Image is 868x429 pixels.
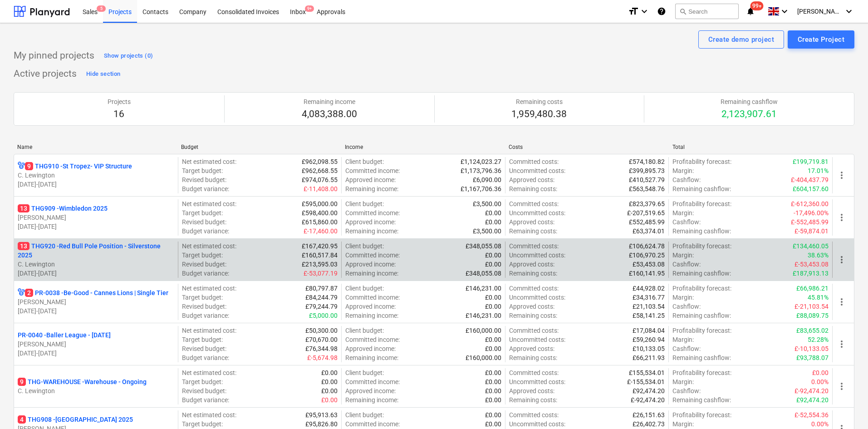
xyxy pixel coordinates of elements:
[18,330,174,358] div: PR-0040 -Baller League - [DATE][PERSON_NAME][DATE]-[DATE]
[345,377,400,386] p: Committed income :
[629,175,665,184] p: £410,527.79
[633,419,665,429] p: £26,402.73
[345,260,396,269] p: Approved income :
[182,166,223,175] p: Target budget :
[633,386,665,395] p: £92,474.20
[629,251,665,260] p: £106,970.25
[808,251,829,260] p: 38.63%
[305,302,338,311] p: £79,244.79
[796,395,829,404] p: £92,474.20
[18,377,174,395] div: 9THG-WAREHOUSE -Warehouse - OngoingC. Lewington
[302,97,357,106] p: Remaining income
[629,199,665,208] p: £823,379.65
[672,410,731,419] p: Profitability forecast :
[18,378,26,386] span: 9
[182,251,223,260] p: Target budget :
[305,326,338,335] p: £50,300.00
[18,386,174,395] p: C. Lewington
[307,353,338,362] p: £-5,674.98
[633,410,665,419] p: £26,151.63
[305,410,338,419] p: £95,913.63
[672,199,731,208] p: Profitability forecast :
[485,251,501,260] p: £0.00
[509,227,557,236] p: Remaining costs :
[509,269,557,278] p: Remaining costs :
[182,208,223,217] p: Target budget :
[305,284,338,293] p: £80,797.87
[511,108,567,121] p: 1,959,480.38
[305,335,338,344] p: £70,670.00
[672,227,731,236] p: Remaining cashflow :
[746,6,755,17] i: notifications
[14,49,94,62] p: My pinned projects
[182,344,226,353] p: Revised budget :
[639,6,650,17] i: keyboard_arrow_down
[672,251,694,260] p: Margin :
[779,6,790,17] i: keyboard_arrow_down
[466,326,501,335] p: £160,000.00
[675,4,739,19] button: Search
[182,175,226,184] p: Revised budget :
[302,242,338,251] p: £167,420.95
[794,302,829,311] p: £-21,103.54
[18,180,174,189] p: [DATE] - [DATE]
[672,368,731,377] p: Profitability forecast :
[672,184,731,193] p: Remaining cashflow :
[345,227,398,236] p: Remaining income :
[84,67,123,81] button: Hide section
[794,344,829,353] p: £-10,133.05
[182,302,226,311] p: Revised budget :
[345,326,384,335] p: Client budget :
[509,251,565,260] p: Uncommitted costs :
[14,68,77,80] p: Active projects
[808,293,829,302] p: 45.81%
[25,162,132,171] p: THG910 - St Tropez- VIP Structure
[302,251,338,260] p: £160,517.84
[473,199,501,208] p: £3,500.00
[466,311,501,320] p: £146,231.00
[18,415,133,424] p: THG908 - [GEOGRAPHIC_DATA] 2025
[25,162,33,170] span: 9
[18,213,174,222] p: [PERSON_NAME]
[305,5,314,12] span: 9+
[182,395,229,404] p: Budget variance :
[345,184,398,193] p: Remaining income :
[672,260,701,269] p: Cashflow :
[721,108,778,121] p: 2,123,907.61
[181,144,338,150] div: Budget
[97,5,106,12] span: 5
[345,251,400,260] p: Committed income :
[485,419,501,429] p: £0.00
[108,108,131,121] p: 16
[672,302,701,311] p: Cashflow :
[796,311,829,320] p: £88,089.75
[182,419,223,429] p: Target budget :
[25,288,168,297] p: PR-0038 - Be-Good - Cannes Lions | Single Tier
[18,204,174,231] div: 13THG909 -Wimbledon 2025[PERSON_NAME][DATE]-[DATE]
[18,162,25,171] div: Project has multi currencies enabled
[18,162,174,189] div: 9THG910 -St Tropez- VIP StructureC. Lewington[DATE]-[DATE]
[302,208,338,217] p: £598,400.00
[808,335,829,344] p: 52.28%
[473,175,501,184] p: £6,090.00
[461,157,501,166] p: £1,124,023.27
[509,284,559,293] p: Committed costs :
[629,217,665,227] p: £552,485.99
[182,335,223,344] p: Target budget :
[485,410,501,419] p: £0.00
[345,419,400,429] p: Committed income :
[182,368,236,377] p: Net estimated cost :
[509,353,557,362] p: Remaining costs :
[302,217,338,227] p: £615,860.00
[485,260,501,269] p: £0.00
[509,410,559,419] p: Committed costs :
[345,157,384,166] p: Client budget :
[509,395,557,404] p: Remaining costs :
[18,242,174,278] div: 13THG920 -Red Bull Pole Position - Silverstone 2025C. Lewington[DATE]-[DATE]
[672,335,694,344] p: Margin :
[182,269,229,278] p: Budget variance :
[633,260,665,269] p: £53,453.08
[836,212,847,223] span: more_vert
[182,353,229,362] p: Budget variance :
[509,184,557,193] p: Remaining costs :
